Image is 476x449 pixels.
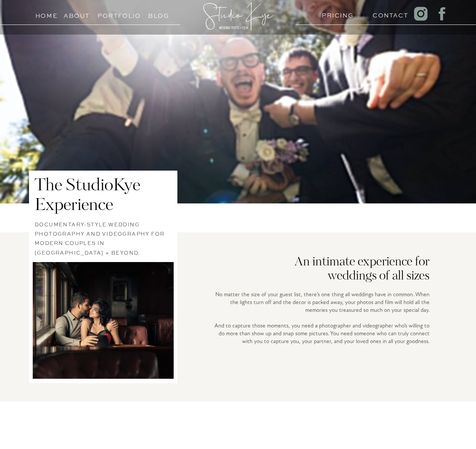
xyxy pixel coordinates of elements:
[269,255,430,283] h2: An intimate experience for weddings of all sizes
[142,10,176,17] a: Blog
[97,10,131,17] a: Portfolio
[32,10,61,17] a: Home
[213,291,430,362] p: No matter the size of your guest list, there’s one thing all weddings have in common. When the li...
[322,10,350,17] a: PRICING
[35,177,165,216] h2: The StudioKye Experience
[35,220,171,246] h3: Documentary-style wedding photography and videography for modern couples in [GEOGRAPHIC_DATA] + b...
[64,10,90,17] a: About
[373,10,401,17] a: Contact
